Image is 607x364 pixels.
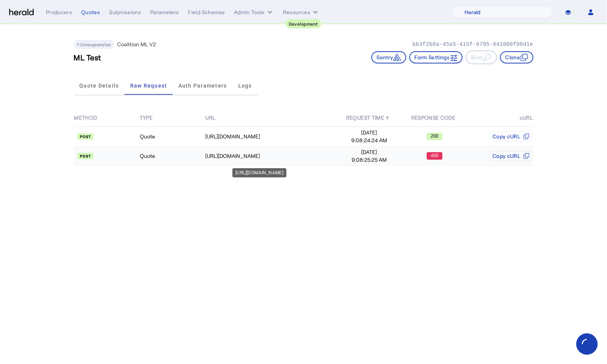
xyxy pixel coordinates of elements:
[468,109,533,127] th: cURL
[74,52,102,63] h3: ML Test
[188,8,225,16] div: Field Schemas
[466,50,497,64] button: Bind
[232,168,286,177] div: [URL][DOMAIN_NAME]
[283,8,319,16] button: Resources dropdown menu
[234,8,274,16] button: internal dropdown menu
[386,114,389,121] span: ↑
[371,51,406,63] button: Sentry
[46,8,72,16] div: Producers
[205,109,336,127] th: URL
[150,8,179,16] div: Parameters
[431,153,438,158] text: 400
[489,132,533,141] button: Copy cURL
[81,8,100,16] div: Quotes
[238,83,252,88] span: Logs
[117,41,156,48] p: Coalition ML V2
[139,146,205,166] td: Quote
[139,109,205,127] th: TYPE
[205,152,336,160] div: [URL][DOMAIN_NAME]
[337,136,401,144] span: 9:08:24:24 AM
[409,51,463,63] button: Form Settings
[412,41,533,48] p: bb3f2b6a-45a5-415f-8795-641008f00d1e
[178,83,227,88] span: Auth Parameters
[431,133,438,139] text: 200
[130,83,167,88] span: Raw Request
[139,127,205,146] td: Quote
[109,8,141,16] div: Submissions
[286,19,321,28] div: Development
[402,109,468,127] th: RESPONSE CODE
[337,129,401,136] span: [DATE]
[79,83,119,88] span: Quote Details
[500,51,533,63] button: Clone
[9,9,34,16] img: Herald Logo
[489,151,533,161] button: Copy cURL
[74,109,139,127] th: METHOD
[81,42,111,47] span: Unresponsive
[205,133,336,140] div: [URL][DOMAIN_NAME]
[336,109,402,127] th: REQUEST TIME
[337,156,401,164] span: 9:08:25:25 AM
[337,148,401,156] span: [DATE]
